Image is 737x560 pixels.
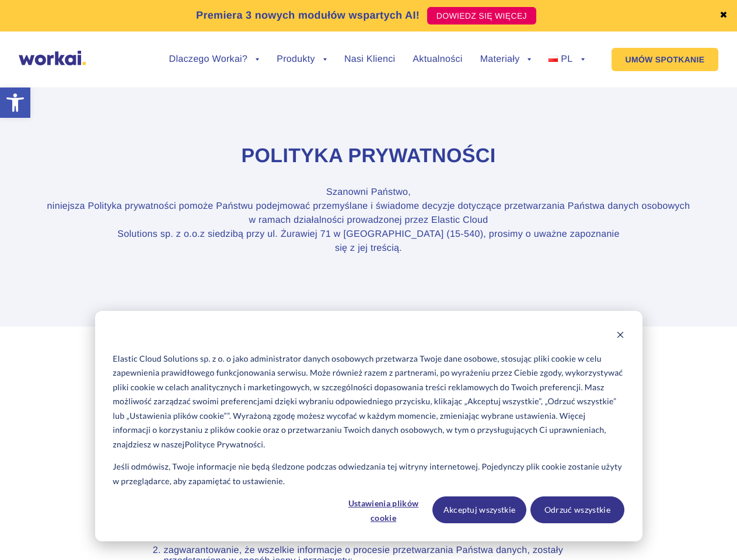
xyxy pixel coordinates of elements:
button: Odrzuć wszystkie [530,496,624,523]
p: Elastic Cloud Solutions sp. z o. o jako administrator danych osobowych przetwarza Twoje dane osob... [113,352,624,452]
p: Premiera 3 nowych modułów wspartych AI! [196,8,420,23]
a: UMÓW SPOTKANIE [612,48,719,71]
a: Produkty [277,55,327,64]
a: Nasi Klienci [344,55,395,64]
p: Jeśli odmówisz, Twoje informacje nie będą śledzone podczas odwiedzania tej witryny internetowej. ... [113,460,624,488]
a: Aktualności [413,55,462,64]
button: Akceptuj wszystkie [432,496,526,523]
button: Dismiss cookie banner [616,329,624,344]
a: Dlaczego Workai? [169,55,260,64]
a: Polityce Prywatności. [185,437,266,452]
a: ✖ [719,11,728,20]
button: Ustawienia plików cookie [338,496,428,523]
a: Materiały [480,55,532,64]
a: DOWIEDZ SIĘ WIĘCEJ [427,7,536,24]
h1: Polityka prywatności [45,143,693,170]
span: PL [561,54,572,64]
p: Szanowni Państwo, niniejsza Polityka prywatności pomoże Państwu podejmować przemyślane i świadome... [45,185,693,256]
div: Cookie banner [95,311,642,541]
